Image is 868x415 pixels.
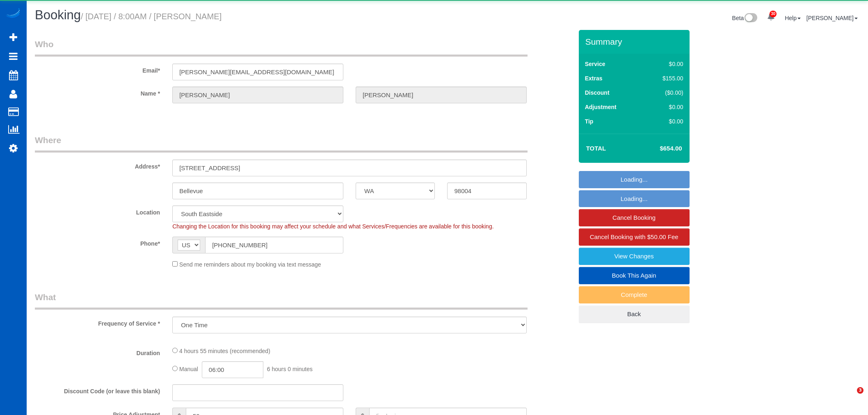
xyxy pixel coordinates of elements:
[744,13,757,24] img: New interface
[579,306,690,323] a: Back
[29,317,166,328] label: Frequency of Service *
[732,15,758,21] a: Beta
[447,182,526,199] input: Zip Code*
[857,387,863,394] span: 3
[585,117,594,125] label: Tip
[579,267,690,284] a: Book This Again
[585,60,605,68] label: Service
[29,237,166,248] label: Phone*
[179,348,270,354] span: 4 hours 55 minutes (recommended)
[356,87,527,103] input: Last Name*
[586,145,606,152] strong: Total
[172,223,493,230] span: Changing the Location for this booking may affect your schedule and what Services/Frequencies are...
[35,38,528,57] legend: Who
[172,64,343,80] input: Email*
[29,64,166,75] label: Email*
[35,134,528,153] legend: Where
[5,8,21,20] img: Automaid Logo
[806,15,858,21] a: [PERSON_NAME]
[585,89,610,97] label: Discount
[579,209,690,226] a: Cancel Booking
[267,366,313,372] span: 6 hours 0 minutes
[590,233,678,240] span: Cancel Booking with $50.00 Fee
[645,74,683,82] div: $155.00
[179,261,321,268] span: Send me reminders about my booking via text message
[29,205,166,217] label: Location
[35,291,528,310] legend: What
[645,117,683,125] div: $0.00
[172,182,343,199] input: City*
[645,60,683,68] div: $0.00
[35,8,81,22] span: Booking
[840,387,860,407] iframe: Intercom live chat
[29,346,166,357] label: Duration
[785,15,801,21] a: Help
[29,384,166,395] label: Discount Code (or leave this blank)
[585,37,685,46] h3: Summary
[579,228,690,246] a: Cancel Booking with $50.00 Fee
[635,145,682,152] h4: $654.00
[81,12,222,21] small: / [DATE] / 8:00AM / [PERSON_NAME]
[645,89,683,97] div: ($0.00)
[770,11,777,17] span: 30
[179,366,198,372] span: Manual
[585,103,617,111] label: Adjustment
[205,237,343,253] input: Phone*
[29,87,166,98] label: Name *
[29,160,166,171] label: Address*
[579,248,690,265] a: View Changes
[172,87,343,103] input: First Name*
[585,74,603,82] label: Extras
[763,8,779,26] a: 30
[645,103,683,111] div: $0.00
